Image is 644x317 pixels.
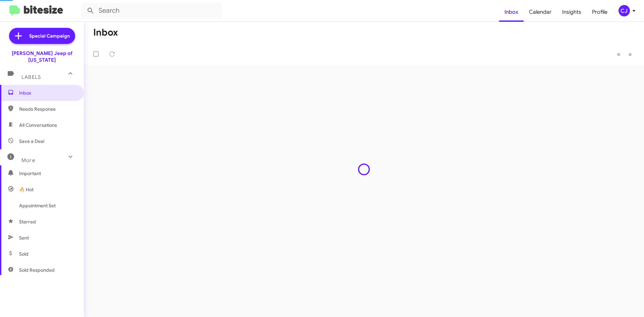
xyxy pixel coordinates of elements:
span: Needs Response [19,106,76,112]
input: Search [81,3,222,19]
h1: Inbox [93,27,118,38]
span: More [21,157,35,163]
button: Next [624,47,636,61]
a: Profile [587,2,613,22]
span: Sold [19,251,29,257]
a: Insights [557,2,587,22]
span: » [628,50,632,58]
span: All Conversations [19,122,57,128]
span: « [617,50,621,58]
span: Special Campaign [29,33,70,39]
a: Calendar [524,2,557,22]
span: 🔥 Hot [19,186,34,193]
span: Save a Deal [19,138,44,145]
span: Inbox [19,90,76,96]
span: Sold Responded [19,267,55,273]
span: Labels [21,74,41,80]
button: Previous [613,47,625,61]
a: Special Campaign [9,28,75,44]
span: Starred [19,218,36,225]
span: Appointment Set [19,202,56,209]
button: CJ [613,5,637,16]
span: Important [19,170,76,177]
span: Sent [19,234,29,241]
nav: Page navigation example [613,47,636,61]
a: Inbox [499,2,524,22]
div: CJ [619,5,630,16]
